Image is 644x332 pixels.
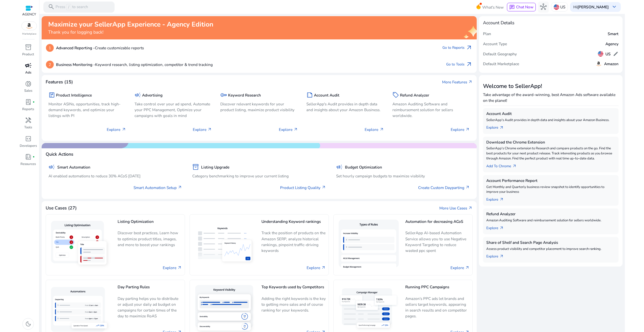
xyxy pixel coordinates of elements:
[321,185,326,190] span: arrow_outward
[25,70,31,75] p: Ads
[24,125,32,130] p: Tools
[177,266,182,270] span: arrow_outward
[516,4,533,10] span: Chat Now
[19,98,37,116] a: lab_profilefiber_manual_recordReports
[25,81,32,87] span: donut_small
[19,116,37,134] a: handymanTools
[48,20,213,29] h2: Maximize your SellerApp Experience - Agency Edition
[486,212,615,216] h5: Refund Analyzer
[483,42,507,46] h5: Account Type
[25,135,32,142] span: code_blocks
[56,4,88,10] p: Press to search
[405,296,470,319] p: Amazon's PPC ads let brands and sellers target keywords, appearing in search results and on compe...
[418,185,470,191] a: Create Custom Dayparting
[468,80,473,84] span: arrow_outward
[512,164,517,169] span: arrow_outward
[482,3,504,12] span: What's New
[46,79,73,85] h4: Features (15)
[577,4,609,10] b: [PERSON_NAME]
[19,153,37,171] a: book_4fiber_manual_recordResources
[554,4,559,10] img: us.svg
[280,185,326,191] a: Product Listing Quality
[483,20,514,26] h4: Account Details
[573,5,609,9] p: Hi
[446,61,472,68] a: Go to Toolsarrow_outward
[321,266,326,270] span: arrow_outward
[22,107,34,112] p: Reports
[466,44,472,51] span: arrow_outward
[22,22,37,30] img: amazon.svg
[192,164,199,170] span: inventory_2
[279,127,298,132] p: Explore
[66,4,71,10] span: /
[56,62,95,67] b: Business Monitoring -
[605,52,611,56] h5: US
[24,88,32,93] p: Sales
[118,296,182,319] p: Day parting helps you to distribute or adjust your daily ad budget on campaigns for certain times...
[48,30,213,35] h4: Thank you for logging back!
[22,12,36,17] p: AGENCY
[46,44,54,52] p: 1
[306,92,313,98] span: summarize
[220,92,227,98] span: key
[261,219,326,228] h5: Understanding Keyword rankings
[20,144,37,149] p: Developers
[507,3,535,11] button: chatChat Now
[336,217,401,272] img: Automation for decreasing ACoS
[468,206,473,210] span: arrow_outward
[46,152,73,157] h4: Quick Actions
[118,285,182,294] h5: Day Parting Rules
[486,161,521,169] a: Add To Chrome
[483,32,491,36] h5: Plan
[19,43,37,61] a: inventory_2Product
[605,42,619,46] h5: Agency
[48,4,55,10] span: search
[499,254,504,259] span: arrow_outward
[19,61,37,79] a: campaignAds
[450,265,470,271] a: Explore
[560,3,565,11] p: US
[451,127,470,132] p: Explore
[163,265,182,271] a: Explore
[25,117,32,124] span: handyman
[22,32,36,36] p: Marketplace
[306,101,384,113] p: SellerApp's Audit provides in depth data and insights about your Amazon Business.
[465,185,470,190] span: arrow_outward
[56,93,92,98] h5: Product Intelligence
[499,197,504,202] span: arrow_outward
[465,127,470,132] span: arrow_outward
[336,164,343,170] span: campaign
[142,93,163,98] h5: Advertising
[107,127,126,132] p: Explore
[405,285,470,294] h5: Running PPC Campaigns
[48,173,182,179] p: AI enabled automations to reduce 30% ACoS [DATE]
[598,51,603,57] img: us.svg
[25,321,32,327] span: dark_mode
[25,99,32,105] span: lab_profile
[193,127,212,132] p: Explore
[201,165,229,170] h5: Listing Upgrade
[220,101,298,113] p: Discover relevant keywords for your product listing, maximize product visibility
[135,101,212,118] p: Take control over your ad spend, Automate your PPC Management, Optimize your campaigns with goals...
[486,140,615,145] h5: Download the Chrome Extension
[604,62,619,66] h5: Amazon
[613,51,619,57] span: edit
[365,127,384,132] p: Explore
[133,185,182,191] a: Smart Automation Setup
[486,146,615,161] p: SellerApp's Chrome extension to Research and compare products on the go. Find the best products f...
[486,247,615,252] p: Assess product visibility and competitor placement to improve search ranking.
[392,92,399,98] span: sell
[486,123,508,131] a: Explorearrow_outward
[22,52,34,57] p: Product
[56,45,144,51] p: Create customizable reports
[400,93,429,98] h5: Refund Analyzer
[442,44,472,52] a: Go to Reportsarrow_outward
[486,185,615,195] p: Get Monthly and Quarterly business review snapshot to identify opportunities to improve your busi...
[405,230,470,253] p: SellerApp AI-based Automation Service allows you to use Negative Keyword Targeting to reduce wast...
[118,230,182,251] p: Discover best practices, Learn how to optimize product titles, images, and more to boost your ran...
[135,92,141,98] span: campaign
[439,205,473,211] a: More Use Casesarrow_outward
[293,127,298,132] span: arrow_outward
[509,5,515,10] span: chat
[465,266,470,270] span: arrow_outward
